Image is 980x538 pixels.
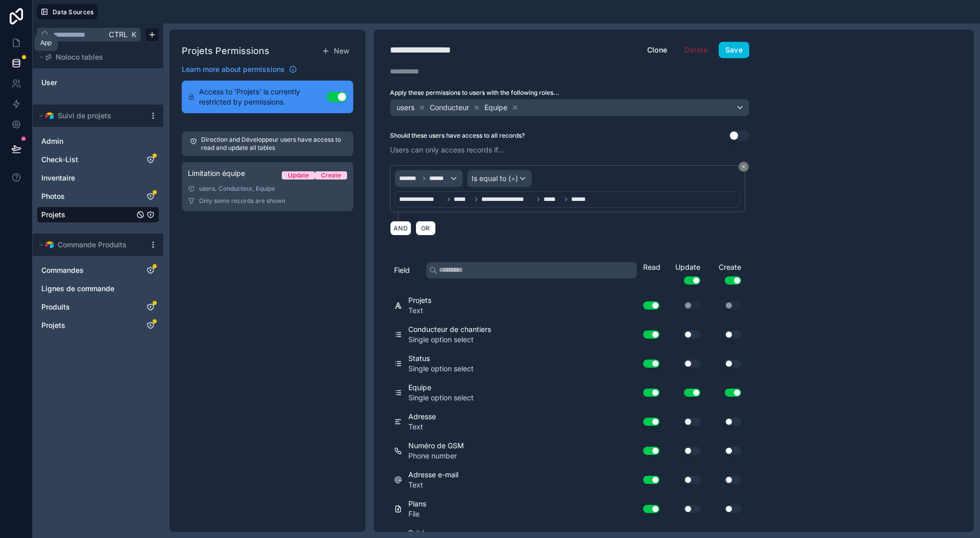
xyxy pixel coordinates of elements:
[41,265,134,275] a: Commandes
[41,173,134,183] a: Inventaire
[41,173,75,183] span: Inventaire
[408,480,458,490] span: Text
[41,284,114,294] span: Lignes de commande
[394,265,410,275] span: Field
[41,302,70,312] span: Produits
[419,224,432,232] span: OR
[408,364,474,374] span: Single option select
[467,170,532,187] button: Is equal to (=)
[37,262,159,278] div: Commandes
[408,324,491,335] span: Conducteur de chantiers
[58,240,127,250] span: Commande Produits
[41,78,57,88] span: User
[37,188,159,204] div: Photos
[45,112,54,120] img: Airtable Logo
[41,284,134,294] a: Lignes de commande
[37,133,159,149] div: Admin
[40,39,52,47] div: App
[390,145,749,155] p: Users can only access records if...
[321,171,341,180] div: Create
[390,221,411,236] button: AND
[317,42,353,60] button: New
[182,162,353,211] a: Limitation équipeUpdateCreateusers, Conducteur, EquipeOnly some records are shown
[390,89,749,97] label: Apply these permissions to users with the following roles...
[199,197,285,205] span: Only some records are shown
[37,50,153,64] button: Noloco tables
[390,99,749,116] button: usersConducteurEquipe
[130,31,137,38] span: K
[664,262,704,285] div: Update
[53,8,94,16] span: Data Sources
[37,207,159,223] div: Projets
[37,151,159,168] div: Check-List
[408,412,436,422] span: Adresse
[484,103,507,113] span: Equipe
[643,262,664,272] div: Read
[408,499,426,509] span: Plans
[41,136,134,146] a: Admin
[58,111,111,121] span: Suivi de projets
[37,317,159,334] div: Projets
[41,320,134,330] a: Projets
[37,74,159,91] div: User
[108,28,129,41] span: Ctrl
[415,221,436,236] button: OR
[641,42,674,58] button: Clone
[37,238,145,252] button: Airtable LogoCommande Produits
[41,320,65,330] span: Projets
[182,64,297,74] a: Learn more about permissions
[704,262,745,285] div: Create
[56,52,103,62] span: Noloco tables
[390,132,525,140] label: Should these users have access to all records?
[408,295,431,305] span: Projets
[408,382,474,393] span: Equipe
[37,280,159,297] div: Lignes de commande
[37,170,159,186] div: Inventaire
[41,155,134,165] a: Check-List
[41,155,78,165] span: Check-List
[182,44,269,58] h1: Projets Permissions
[37,299,159,315] div: Produits
[408,393,474,403] span: Single option select
[41,136,63,146] span: Admin
[397,103,414,113] span: users
[430,103,469,113] span: Conducteur
[408,422,436,432] span: Text
[41,78,124,88] a: User
[188,168,245,178] span: Limitation équipe
[41,191,134,201] a: Photos
[41,210,134,220] a: Projets
[288,171,309,180] div: Update
[472,173,518,184] span: Is equal to (=)
[408,470,458,480] span: Adresse e-mail
[719,42,749,58] button: Save
[41,191,65,201] span: Photos
[41,210,65,220] span: Projets
[408,441,464,451] span: Numéro de GSM
[408,451,464,461] span: Phone number
[201,136,345,152] p: Direction and Développeur users have access to read and update all tables
[334,46,349,56] span: New
[41,302,134,312] a: Produits
[408,353,474,364] span: Status
[37,109,145,123] button: Airtable LogoSuivi de projets
[408,509,426,519] span: File
[41,265,84,275] span: Commandes
[182,64,285,74] span: Learn more about permissions
[45,241,54,249] img: Airtable Logo
[408,528,424,538] span: Suivi
[408,305,431,316] span: Text
[199,87,327,107] span: Access to 'Projets' is currently restricted by permissions.
[408,335,491,345] span: Single option select
[188,185,347,193] div: users, Conducteur, Equipe
[37,4,97,19] button: Data Sources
